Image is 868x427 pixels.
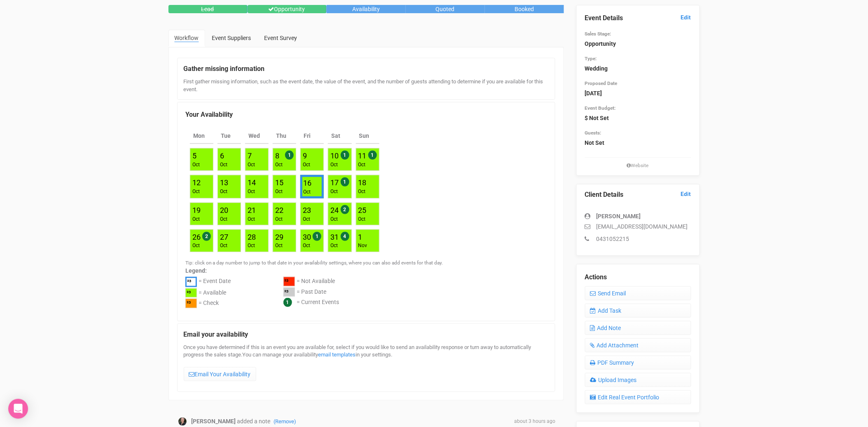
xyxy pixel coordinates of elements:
legend: Email your availability [184,330,549,340]
div: Oct [275,188,283,195]
div: Oct [220,216,228,223]
div: Opportunity [248,5,327,13]
strong: Opportunity [585,40,616,47]
a: Add Attachment [585,338,691,352]
div: Oct [330,161,339,168]
span: 1 [368,151,377,160]
div: = Past Date [297,288,326,298]
a: 28 [248,233,256,241]
div: Availability [327,5,406,13]
div: Oct [275,242,283,249]
strong: [PERSON_NAME] [192,418,236,425]
div: = Check [199,299,219,309]
a: 19 [192,206,201,215]
span: 1 [285,151,294,160]
div: Oct [303,161,310,168]
div: Booked [485,5,564,13]
div: Oct [358,216,367,223]
label: Legend: [185,267,547,275]
div: Oct [220,188,228,195]
a: Edit [681,190,691,198]
span: added a note [237,418,297,425]
div: Oct [248,161,255,168]
div: Oct [192,216,201,223]
div: Oct [330,216,339,223]
small: Event Budget: [585,105,616,111]
a: 20 [220,206,228,215]
a: Edit [681,14,691,21]
span: 4 [341,232,349,241]
div: ²³ [283,288,295,297]
a: 9 [303,151,307,160]
div: = Available [199,288,226,299]
div: Oct [303,216,311,223]
div: Quoted [406,5,485,13]
div: = Current Events [297,298,339,307]
div: Oct [358,161,367,168]
a: (Remove) [274,418,297,425]
a: 31 [330,233,339,241]
div: Nov [358,242,367,249]
a: Event Survey [258,30,304,46]
div: Oct [248,188,256,195]
a: Upload Images [585,373,691,387]
a: Event Suppliers [206,30,257,46]
a: 26 [192,233,201,241]
a: PDF Summary [585,356,691,370]
div: Once you have determined if this is an event you are available for, select if you would like to s... [184,344,549,385]
div: ²³ [185,288,197,298]
a: 18 [358,178,367,187]
div: Oct [248,216,256,223]
small: Tip: click on a day number to jump to that date in your availability settings, where you can also... [185,260,443,266]
span: 2 [202,232,211,241]
span: 2 [341,205,349,214]
a: 29 [275,233,283,241]
span: You can manage your availability in your settings. [243,352,393,358]
span: 1 [341,177,349,186]
div: Oct [192,188,201,195]
small: Type: [585,56,597,61]
img: open-uri20250213-2-1m688p0 [178,418,187,426]
div: Lead [168,5,248,13]
a: 7 [248,151,252,160]
div: Oct [192,161,200,168]
div: Oct [275,161,283,168]
a: 6 [220,151,224,160]
div: First gather missing information, such as the event date, the value of the event, and the number ... [184,78,549,93]
small: Website [585,162,691,169]
span: 1 [341,151,349,160]
a: email templates [318,352,356,358]
legend: Your Availability [185,110,547,120]
th: Tue [218,128,241,144]
div: Oct [330,188,339,195]
a: 27 [220,233,228,241]
legend: Actions [585,273,691,282]
div: = Event Date [199,277,231,288]
small: Sales Stage: [585,31,611,37]
a: 16 [303,179,311,187]
strong: Wedding [585,65,608,72]
a: 10 [330,151,339,160]
legend: Client Details [585,190,691,200]
a: 13 [220,178,228,187]
legend: Gather missing information [184,64,549,74]
a: 22 [275,206,283,215]
div: Open Intercom Messenger [8,399,28,419]
span: 1 [313,232,321,241]
th: Mon [190,128,213,144]
a: 14 [248,178,256,187]
a: Edit Real Event Portfolio [585,390,691,404]
th: Sat [328,128,351,144]
strong: [PERSON_NAME] [597,213,641,219]
th: Wed [245,128,269,144]
div: Oct [220,242,228,249]
th: Thu [273,128,296,144]
a: 24 [330,206,339,215]
a: 8 [275,151,279,160]
span: about 3 hours ago [515,418,556,425]
a: Add Task [585,304,691,318]
legend: Event Details [585,14,691,23]
strong: $ Not Set [585,115,609,121]
div: Oct [192,242,201,249]
a: 21 [248,206,256,215]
